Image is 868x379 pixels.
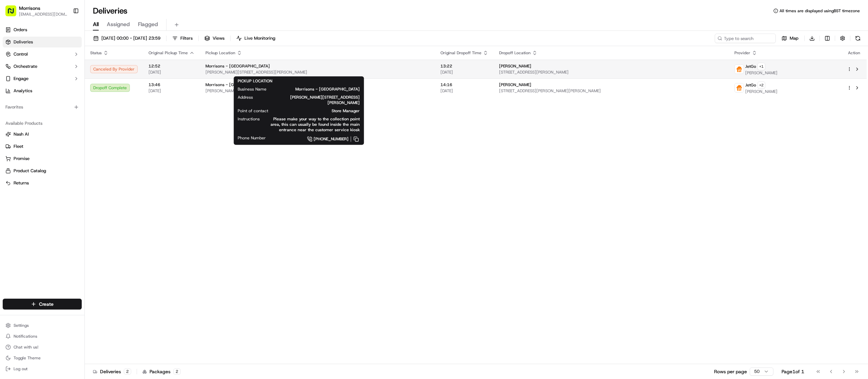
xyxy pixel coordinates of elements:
[14,76,28,82] span: Engage
[101,35,160,41] span: [DATE] 00:00 - [DATE] 23:59
[440,69,488,75] span: [DATE]
[3,118,82,129] div: Available Products
[847,50,861,56] div: Action
[233,34,278,43] button: Live Monitoring
[499,50,531,56] span: Dropoff Location
[57,99,63,105] div: 💻
[4,96,55,108] a: 📗Knowledge Base
[3,141,82,152] button: Fleet
[23,65,111,72] div: Start new chat
[3,299,82,310] button: Create
[3,73,82,84] button: Engage
[5,131,79,137] a: Nash AI
[138,20,158,28] span: Flagged
[780,8,860,14] span: All times are displayed using BST timezone
[14,366,27,372] span: Log out
[5,156,79,162] a: Promise
[715,34,776,43] input: Type to search
[757,63,765,70] button: +1
[14,27,27,33] span: Orders
[149,50,188,56] span: Original Pickup Time
[93,20,99,28] span: All
[48,115,82,120] a: Powered byPylon
[7,27,123,38] p: Welcome 👋
[3,37,82,47] a: Deliveries
[499,69,723,75] span: [STREET_ADDRESS][PERSON_NAME]
[277,86,360,92] span: Morrisons - [GEOGRAPHIC_DATA]
[440,88,488,94] span: [DATE]
[244,35,275,41] span: Live Monitoring
[23,72,86,77] div: We're available if you need us!
[499,63,531,69] span: [PERSON_NAME]
[14,51,28,57] span: Control
[14,156,29,162] span: Promise
[264,95,360,105] span: [PERSON_NAME][STREET_ADDRESS][PERSON_NAME]
[115,67,123,75] button: Start new chat
[3,49,82,60] button: Control
[3,321,82,330] button: Settings
[19,5,40,12] button: Morrisons
[277,135,360,143] a: [PHONE_NUMBER]
[440,63,488,69] span: 13:22
[440,50,481,56] span: Original Dropoff Time
[782,368,804,375] div: Page 1 of 1
[5,180,79,186] a: Returns
[64,99,109,105] span: API Documentation
[14,99,52,105] span: Knowledge Base
[201,34,228,43] button: Views
[14,180,29,186] span: Returns
[238,135,266,141] span: Phone Number
[3,153,82,164] button: Promise
[3,342,82,352] button: Chat with us!
[440,82,488,87] span: 14:16
[238,78,272,84] span: PICKUP LOCATION
[213,35,224,41] span: Views
[169,34,196,43] button: Filters
[735,65,744,74] img: justeat_logo.png
[7,65,19,77] img: 1736555255976-a54dd68f-1ca7-489b-9aae-adbdc363a1c4
[5,143,79,149] a: Fleet
[3,61,82,72] button: Orchestrate
[90,50,102,56] span: Status
[180,35,193,41] span: Filters
[90,34,163,43] button: [DATE] 00:00 - [DATE] 23:59
[14,355,41,361] span: Toggle Theme
[205,69,430,75] span: [PERSON_NAME][STREET_ADDRESS][PERSON_NAME]
[5,168,79,174] a: Product Catalog
[55,96,112,108] a: 💻API Documentation
[107,20,130,28] span: Assigned
[14,131,29,137] span: Nash AI
[745,82,756,88] span: JetGo
[238,116,260,122] span: Instructions
[205,82,270,87] span: Morrisons - [GEOGRAPHIC_DATA]
[3,24,82,35] a: Orders
[790,35,798,41] span: Map
[778,34,802,43] button: Map
[3,332,82,341] button: Notifications
[3,353,82,363] button: Toggle Theme
[499,88,723,94] span: [STREET_ADDRESS][PERSON_NAME][PERSON_NAME]
[142,368,181,375] div: Packages
[3,85,82,96] a: Analytics
[39,301,54,307] span: Create
[271,116,360,133] span: Please make your way to the collection point area, this can usually be found inside the main entr...
[499,82,531,87] span: [PERSON_NAME]
[14,39,33,45] span: Deliveries
[3,3,70,19] button: Morrisons[EMAIL_ADDRESS][DOMAIN_NAME]
[14,168,46,174] span: Product Catalog
[14,63,37,69] span: Orchestrate
[279,108,360,114] span: Store Manager
[745,70,777,76] span: [PERSON_NAME]
[757,81,765,89] button: +2
[3,364,82,374] button: Log out
[14,344,38,350] span: Chat with us!
[853,34,863,43] button: Refresh
[7,99,12,105] div: 📗
[745,64,756,69] span: JetGo
[124,368,131,375] div: 2
[173,368,181,375] div: 2
[93,368,131,375] div: Deliveries
[314,136,349,142] span: [PHONE_NUMBER]
[14,88,32,94] span: Analytics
